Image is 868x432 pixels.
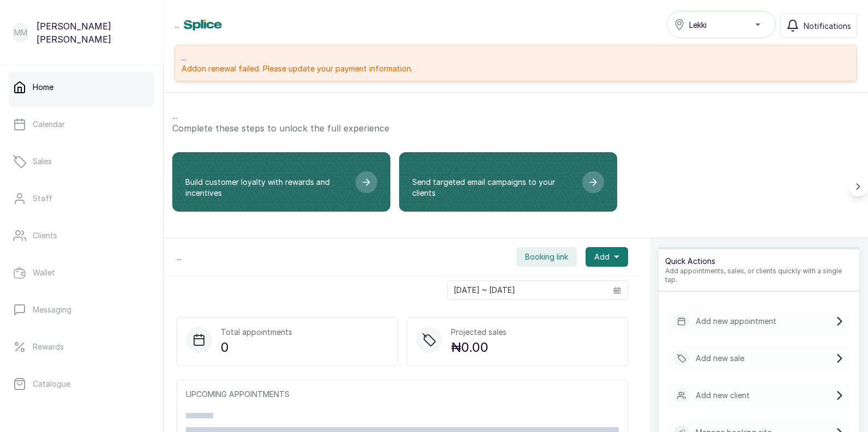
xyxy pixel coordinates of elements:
[221,338,292,357] p: 0
[665,256,853,267] p: Quick Actions
[186,389,619,400] p: UPCOMING APPOINTMENTS
[9,295,154,325] a: Messaging
[451,338,507,357] p: ₦0.00
[9,220,154,251] a: Clients
[33,156,52,167] p: Sales
[172,122,859,135] p: Complete these steps to unlock the full experience
[412,165,574,199] div: ...
[174,19,266,31] div: ...
[221,327,292,338] p: Total appointments
[665,267,853,284] p: Add appointments, sales, or clients quickly with a single tap.
[37,20,150,46] p: [PERSON_NAME] [PERSON_NAME]
[448,281,607,299] input: Select date
[9,109,154,140] a: Calendar
[33,119,65,130] p: Calendar
[174,45,857,81] div: ...
[33,267,55,278] p: Wallet
[594,251,610,262] span: Add
[9,369,154,399] a: Catalogue
[613,286,621,294] svg: calendar
[516,247,577,267] button: Booking link
[780,13,857,38] button: Notifications
[172,110,859,135] div: ...
[9,183,154,214] a: Staff
[848,177,868,196] button: Scroll right
[525,251,568,262] span: Booking link
[185,177,347,199] p: Build customer loyalty with rewards and incentives
[164,238,641,276] div: ...
[696,316,776,327] p: Add new appointment
[696,390,750,401] p: Add new client
[182,63,850,74] p: Addon renewal failed. Please update your payment information.
[33,379,70,389] p: Catalogue
[451,327,507,338] p: Projected sales
[586,247,628,267] button: Add
[667,11,776,38] button: Lekki
[33,82,53,93] p: Home
[33,230,57,241] p: Clients
[9,72,154,103] a: Home
[14,27,27,38] p: MM
[33,341,64,352] p: Rewards
[9,257,154,288] a: Wallet
[9,146,154,177] a: Sales
[33,193,52,204] p: Staff
[399,152,617,212] div: Stay top of mind through unlimited email campaigns
[696,353,744,364] p: Add new sale
[804,20,851,32] span: Notifications
[33,304,71,315] p: Messaging
[185,165,347,199] div: ...
[412,177,574,199] p: Send targeted email campaigns to your clients
[172,152,390,212] div: Create a loyalty program that drives retention
[9,332,154,362] a: Rewards
[689,19,707,31] span: Lekki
